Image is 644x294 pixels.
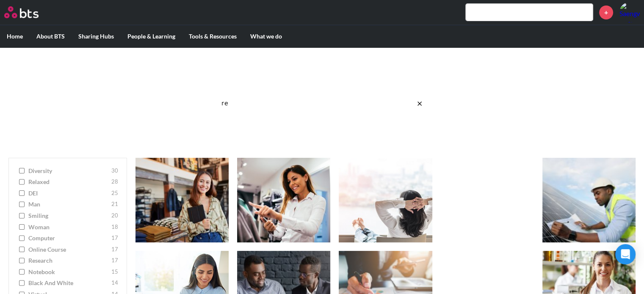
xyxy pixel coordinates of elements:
[28,200,109,209] span: man
[599,5,613,19] a: +
[28,212,109,220] span: smiling
[30,25,72,47] label: About BTS
[111,279,118,287] span: 14
[19,224,25,230] input: woman 18
[111,223,118,231] span: 18
[19,247,25,253] input: online course 17
[243,25,289,47] label: What we do
[619,2,640,22] a: Profile
[273,124,371,132] a: Ask a Question/Provide Feedback
[28,189,109,198] span: DEI
[19,269,25,275] input: notebook 15
[19,235,25,241] input: computer 17
[19,258,25,264] input: research 17
[19,213,25,219] input: smiling 20
[19,168,25,174] input: diversity 30
[208,74,437,84] p: Best reusable photos in one place
[19,190,25,196] input: DEI 25
[619,2,640,22] img: Saengwan Ruangsrinaraporn
[28,256,109,265] span: research
[111,268,118,276] span: 15
[28,245,109,254] span: online course
[111,178,118,186] span: 28
[28,234,109,242] span: computer
[111,167,118,175] span: 30
[4,6,39,18] img: BTS Logo
[72,25,121,47] label: Sharing Hubs
[208,56,437,75] h1: Image Gallery
[19,280,25,286] input: Black and White 14
[411,92,428,115] button: Clear the search query.
[4,6,54,18] a: Go home
[28,279,109,287] span: Black and White
[121,25,182,47] label: People & Learning
[182,25,243,47] label: Tools & Resources
[111,200,118,209] span: 21
[19,179,25,185] input: relaxed 28
[28,268,109,276] span: notebook
[19,201,25,207] input: man 21
[111,234,118,242] span: 17
[28,167,109,175] span: diversity
[615,244,636,264] div: Open Intercom Messenger
[28,178,109,186] span: relaxed
[111,212,118,220] span: 20
[111,189,118,198] span: 25
[28,223,109,231] span: woman
[111,245,118,254] span: 17
[216,92,428,115] input: Search here…
[111,256,118,265] span: 17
